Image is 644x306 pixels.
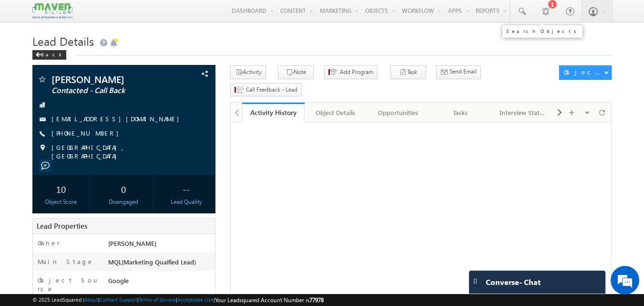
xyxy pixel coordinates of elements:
a: [EMAIL_ADDRESS][DOMAIN_NAME] [51,115,184,123]
div: Google [106,276,215,289]
button: Call Feedback - Lead [230,83,302,97]
div: Lead Quality [160,198,213,206]
a: Back [32,50,71,58]
a: About [84,296,98,303]
button: Add Program [324,65,378,79]
a: Object Details [305,103,367,123]
a: Tasks [429,103,492,123]
span: Add Program [340,68,373,76]
label: Object Source [38,276,99,293]
div: Back [32,50,66,60]
button: Note [278,65,314,79]
div: Activity History [249,108,297,117]
div: 0 [97,180,150,198]
div: Disengaged [97,198,150,206]
span: Contacted - Call Back [51,86,164,95]
span: © 2025 LeadSquared | | | | | [32,295,324,305]
button: Task [390,65,426,79]
span: [PHONE_NUMBER] [51,129,123,138]
label: Main Stage [38,257,94,266]
div: Tasks [437,107,483,118]
span: 77978 [309,296,324,304]
a: Activity History [242,103,305,123]
span: [GEOGRAPHIC_DATA], [GEOGRAPHIC_DATA] [51,143,199,160]
div: Search Objects [506,28,579,34]
div: MQL(Marketing Quaified Lead) [106,257,215,271]
div: -- [160,180,213,198]
div: Interview Status [500,107,546,118]
div: 10 [35,180,88,198]
a: Contact Support [100,296,137,303]
span: Send Email [450,67,477,76]
span: Call Feedback - Lead [246,85,297,94]
button: Activity [230,65,266,79]
button: Send Email [436,65,481,79]
img: Custom Logo [32,2,72,19]
div: Opportunities [375,107,421,118]
span: Lead Details [32,33,94,49]
a: Terms of Service [139,296,176,303]
span: [PERSON_NAME] [108,239,156,247]
a: Opportunities [367,103,429,123]
label: Owner [38,239,60,247]
a: Acceptable Use [177,296,214,303]
div: Object Actions [563,68,604,76]
div: Object Score [35,198,88,206]
span: Your Leadsquared Account Number is [215,296,324,304]
img: carter-drag [471,277,479,285]
div: Object Details [312,107,358,118]
button: Object Actions [559,65,612,80]
span: [PERSON_NAME] [51,74,164,84]
a: Interview Status [492,103,554,123]
span: Converse - Chat [486,278,541,286]
span: Lead Properties [37,221,87,231]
